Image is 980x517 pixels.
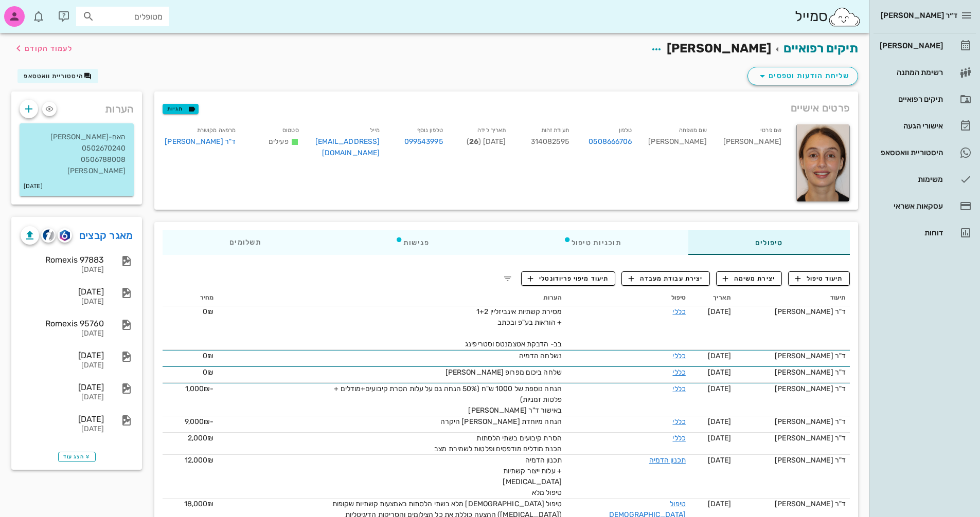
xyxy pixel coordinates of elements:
a: כללי [672,434,685,442]
div: ד"ר [PERSON_NAME] [739,455,846,466]
button: תיעוד טיפול [788,271,850,286]
a: תגהיסטוריית וואטסאפ [874,140,976,165]
span: 12,000₪ [185,456,214,465]
div: משימות [878,175,943,183]
span: 0₪ [203,352,213,360]
div: ד"ר [PERSON_NAME] [739,383,846,394]
div: [DATE] [21,298,104,306]
img: romexis logo [60,230,69,241]
span: 314082595 [531,137,569,146]
span: שלחה ביכום מפרופ [PERSON_NAME] [446,368,562,377]
button: תיעוד מיפוי פריודונטלי [521,271,616,286]
span: תגיות [167,104,194,114]
th: תאריך [690,290,735,306]
div: ד"ר [PERSON_NAME] [739,350,846,361]
a: כללי [672,368,685,377]
span: 0₪ [203,307,213,316]
button: הצג עוד [58,452,96,462]
span: תשלומים [229,239,261,246]
span: [DATE] [708,307,731,316]
span: נשלחה הדמיה [519,352,562,360]
small: מרפאה מקושרת [197,127,236,134]
span: [DATE] [708,352,731,360]
span: תיעוד מיפוי פריודונטלי [528,274,609,283]
button: שליחת הודעות וטפסים [747,67,858,85]
strong: 26 [469,137,478,146]
div: [DATE] [21,382,104,392]
div: [DATE] [21,287,104,297]
span: [PERSON_NAME] [667,41,771,56]
a: אישורי הגעה [874,114,976,138]
button: יצירת עבודת מעבדה [621,271,709,286]
div: ד"ר [PERSON_NAME] [739,306,846,317]
span: תג [30,8,37,14]
span: לעמוד הקודם [25,44,73,53]
div: [DATE] [21,329,104,338]
small: תעודת זהות [541,127,569,134]
button: cliniview logo [41,228,56,243]
a: מאגר קבצים [79,227,133,244]
span: הנחה נוספת של 1000 ש"ח (50% הנחה גם על עלות הסרת קיבועים+מודלים + פלטות זמניות) באישור ד"ר [PERSO... [334,384,562,415]
span: [DATE] [708,384,731,393]
th: טיפול [566,290,690,306]
span: יצירת משימה [723,274,775,283]
span: 0₪ [203,368,213,377]
button: romexis logo [58,228,72,243]
div: רשימת המתנה [878,68,943,77]
button: יצירת משימה [716,271,782,286]
span: הסרת קיבועים בשתי הלסתות הכנת מודלים מודפסים ופלטות לשמירת מצב [434,434,562,453]
div: [DATE] [21,425,104,434]
div: [DATE] [21,361,104,370]
div: [PERSON_NAME] [715,122,790,165]
div: טיפולים [688,230,850,255]
a: ד"ר [PERSON_NAME] [165,136,236,147]
a: תיקים רפואיים [874,87,976,112]
th: הערות [218,290,566,306]
img: SmileCloud logo [828,7,861,27]
span: -1,000₪ [185,384,214,393]
a: 099543995 [404,136,443,147]
span: תכנון הדמיה + עלות ייצור קשתיות [MEDICAL_DATA] טיפול מלא [503,456,561,497]
small: מייל [370,127,380,134]
a: 0508666706 [589,136,632,147]
div: [PERSON_NAME] [640,122,715,165]
button: תגיות [163,104,199,114]
div: הערות [11,91,142,121]
span: [DATE] [708,456,731,465]
a: תיקים רפואיים [783,41,858,56]
span: פעילים [269,137,289,146]
button: לעמוד הקודם [12,39,73,58]
span: ד״ר [PERSON_NAME] [881,11,957,20]
span: [DATE] [708,434,731,442]
small: סטטוס [282,127,299,134]
div: פגישות [328,230,496,255]
div: [DATE] [21,266,104,274]
a: דוחות [874,220,976,245]
a: עסקאות אשראי [874,194,976,218]
small: טלפון נוסף [417,127,443,134]
a: תכנון הדמיה [649,456,686,465]
span: תיעוד טיפול [795,274,843,283]
a: כללי [672,384,685,393]
span: פרטים אישיים [791,100,850,116]
a: [EMAIL_ADDRESS][DOMAIN_NAME] [315,137,380,157]
div: דוחות [878,229,943,237]
a: כללי [672,307,685,316]
span: הנחה מיוחדת [PERSON_NAME] היקרה [440,417,562,426]
small: שם משפחה [679,127,707,134]
span: הצג עוד [63,454,91,460]
div: [DATE] [21,350,104,360]
div: ד"ר [PERSON_NAME] [739,433,846,444]
div: ד"ר [PERSON_NAME] [739,367,846,378]
div: Romexis 95760 [21,319,104,328]
div: ד"ר [PERSON_NAME] [739,416,846,427]
div: ד"ר [PERSON_NAME] [739,498,846,509]
img: cliniview logo [43,229,55,241]
div: תיקים רפואיים [878,95,943,103]
a: כללי [672,352,685,360]
small: שם פרטי [760,127,781,134]
div: סמייל [795,6,861,28]
span: יצירת עבודת מעבדה [629,274,703,283]
span: 2,000₪ [188,434,214,442]
small: תאריך לידה [477,127,506,134]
